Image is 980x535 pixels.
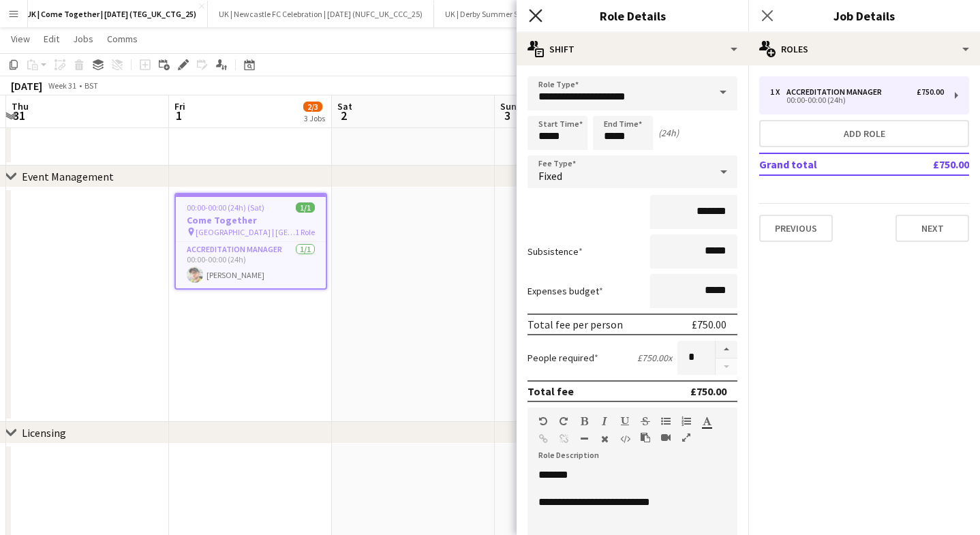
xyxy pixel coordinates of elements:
[620,433,630,444] button: HTML Code
[702,416,711,427] button: Text Color
[67,30,99,48] a: Jobs
[786,87,887,97] div: Accreditation Manager
[517,33,748,65] div: Shift
[434,1,649,27] button: UK | Derby Summer Sessions | [DATE] (C&T_UK_DSS_25)
[538,169,562,183] span: Fixed
[5,30,35,48] a: View
[538,416,548,427] button: Undo
[15,1,208,27] button: UK | Come Together | [DATE] (TEG_UK_CTG_25)
[11,79,42,93] div: [DATE]
[10,108,29,123] span: 31
[73,33,93,45] span: Jobs
[304,113,325,123] div: 3 Jobs
[517,7,748,25] h3: Role Details
[917,87,944,97] div: £750.00
[11,33,30,45] span: View
[600,433,609,444] button: Clear Formatting
[770,97,944,104] div: 00:00-00:00 (24h)
[690,384,726,398] div: £750.00
[500,100,517,112] span: Sun
[759,215,833,242] button: Previous
[641,416,650,427] button: Strikethrough
[303,102,322,112] span: 2/3
[22,426,66,440] div: Licensing
[337,100,352,112] span: Sat
[661,432,671,443] button: Insert video
[107,33,138,45] span: Comms
[85,80,98,91] div: BST
[208,1,434,27] button: UK | Newcastle FC Celebration | [DATE] (NUFC_UK_CCC_25)
[661,416,671,427] button: Unordered List
[682,432,691,443] button: Fullscreen
[559,416,568,427] button: Redo
[196,227,295,237] span: [GEOGRAPHIC_DATA] | [GEOGRAPHIC_DATA], [GEOGRAPHIC_DATA]
[176,242,326,288] app-card-role: Accreditation Manager1/100:00-00:00 (24h)[PERSON_NAME]
[692,318,726,331] div: £750.00
[759,153,888,175] td: Grand total
[748,7,980,25] h3: Job Details
[187,202,264,213] span: 00:00-00:00 (24h) (Sat)
[176,214,326,226] h3: Come Together
[888,153,969,175] td: £750.00
[682,416,691,427] button: Ordered List
[658,127,679,139] div: (24h)
[759,120,969,147] button: Add role
[748,33,980,65] div: Roles
[174,193,327,290] app-job-card: 00:00-00:00 (24h) (Sat)1/1Come Together [GEOGRAPHIC_DATA] | [GEOGRAPHIC_DATA], [GEOGRAPHIC_DATA]1...
[44,33,59,45] span: Edit
[637,352,672,364] div: £750.00 x
[527,245,583,258] label: Subsistence
[38,30,65,48] a: Edit
[527,318,623,331] div: Total fee per person
[579,433,589,444] button: Horizontal Line
[102,30,143,48] a: Comms
[45,80,79,91] span: Week 31
[295,227,315,237] span: 1 Role
[527,285,603,297] label: Expenses budget
[527,352,598,364] label: People required
[172,108,185,123] span: 1
[641,432,650,443] button: Paste as plain text
[296,202,315,213] span: 1/1
[600,416,609,427] button: Italic
[527,384,574,398] div: Total fee
[22,170,114,183] div: Event Management
[716,341,737,358] button: Increase
[498,108,517,123] span: 3
[895,215,969,242] button: Next
[770,87,786,97] div: 1 x
[12,100,29,112] span: Thu
[620,416,630,427] button: Underline
[579,416,589,427] button: Bold
[174,100,185,112] span: Fri
[335,108,352,123] span: 2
